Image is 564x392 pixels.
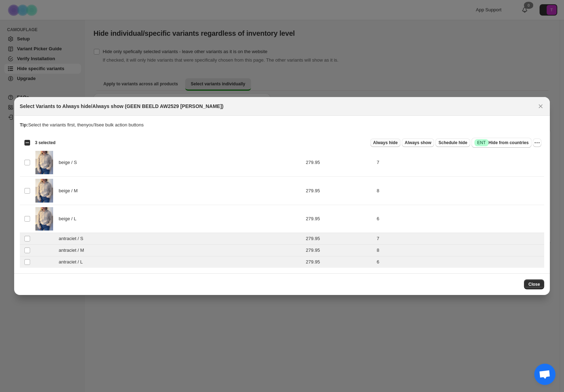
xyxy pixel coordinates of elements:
td: 7 [375,233,544,245]
td: 279.95 [304,177,375,205]
img: IMG_0841.jpg [35,207,53,231]
td: 6 [375,205,544,233]
strong: Tip: [20,122,28,127]
td: 279.95 [304,245,375,256]
button: Always show [402,138,434,147]
span: Close [528,282,540,287]
td: 8 [375,177,544,205]
span: 3 selected [35,140,56,146]
span: Always hide [373,140,398,146]
span: Schedule hide [438,140,467,146]
button: Close [536,101,546,111]
div: Open de chat [534,364,556,385]
img: IMG_0841.jpg [35,179,53,203]
td: 8 [375,245,544,256]
button: Close [524,279,544,289]
td: 279.95 [304,205,375,233]
span: beige / L [59,215,80,222]
td: 6 [375,256,544,268]
p: Select the variants first, then you'll see bulk action buttons [20,121,544,129]
span: beige / S [59,159,81,166]
span: Always show [405,140,431,146]
button: SuccessENTHide from countries [472,138,531,148]
img: IMG_0841.jpg [35,151,53,175]
span: antraciet / L [59,259,86,266]
span: antraciet / S [59,235,87,242]
td: 279.95 [304,148,375,177]
button: Always hide [370,138,400,147]
td: 279.95 [304,256,375,268]
td: 7 [375,148,544,177]
span: Hide from countries [474,139,529,146]
h2: Select Variants to Always hide/Always show (GEEN BEELD AW2529 [PERSON_NAME]) [20,103,223,110]
span: ENT [477,140,486,146]
td: 279.95 [304,233,375,245]
span: antraciet / M [59,247,88,254]
span: beige / M [59,187,81,194]
button: Schedule hide [435,138,470,147]
button: More actions [533,138,541,147]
